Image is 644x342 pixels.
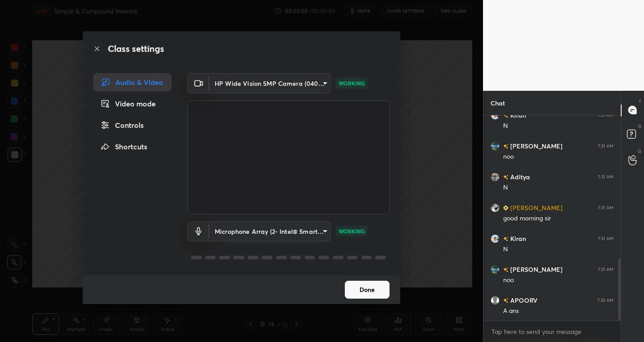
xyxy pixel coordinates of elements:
[503,245,614,254] div: N
[209,221,330,241] div: HP Wide Vision 5MP Camera (0408:5464)
[503,307,614,316] div: A ans
[93,138,171,156] div: Shortcuts
[503,183,614,192] div: N
[491,234,500,243] img: 3
[503,152,614,161] div: noo
[598,205,614,210] div: 7:31 AM
[503,236,508,241] img: no-rating-badge.077c3623.svg
[508,234,526,243] h6: Kiran
[598,112,614,118] div: 7:31 AM
[491,203,500,212] img: 75c73dcfa12a45d2ae90345e5e55ddb5.None
[503,113,508,118] img: no-rating-badge.077c3623.svg
[508,265,563,274] h6: [PERSON_NAME]
[483,115,621,321] div: grid
[491,265,500,274] img: 620ebde3baa04807a2dcbc4d45d94e8e.jpg
[508,172,530,182] h6: Aditya
[93,73,171,91] div: Audio & Video
[503,267,508,272] img: no-rating-badge.077c3623.svg
[508,203,563,212] h6: [PERSON_NAME]
[598,266,614,272] div: 7:31 AM
[93,116,171,134] div: Controls
[638,148,641,155] p: G
[598,236,614,241] div: 7:31 AM
[639,98,641,105] p: T
[339,227,365,235] p: WORKING
[503,276,614,285] div: noo
[503,205,508,211] img: Learner_Badge_beginner_1_8b307cf2a0.svg
[503,298,508,303] img: no-rating-badge.077c3623.svg
[503,144,508,149] img: no-rating-badge.077c3623.svg
[503,122,614,131] div: N
[598,143,614,148] div: 7:31 AM
[93,95,171,113] div: Video mode
[597,297,614,303] div: 7:32 AM
[598,174,614,179] div: 7:31 AM
[345,281,390,299] button: Done
[491,296,500,304] img: default.png
[508,141,563,151] h6: [PERSON_NAME]
[209,73,330,93] div: HP Wide Vision 5MP Camera (0408:5464)
[491,141,500,150] img: 620ebde3baa04807a2dcbc4d45d94e8e.jpg
[503,175,508,180] img: no-rating-badge.077c3623.svg
[503,214,614,223] div: good morning sir
[339,79,365,87] p: WORKING
[638,123,641,130] p: D
[108,42,164,55] h2: Class settings
[483,91,512,115] p: Chat
[491,172,500,181] img: fa92e4f3338c41659a969829464eb485.jpg
[508,296,538,305] h6: APOORV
